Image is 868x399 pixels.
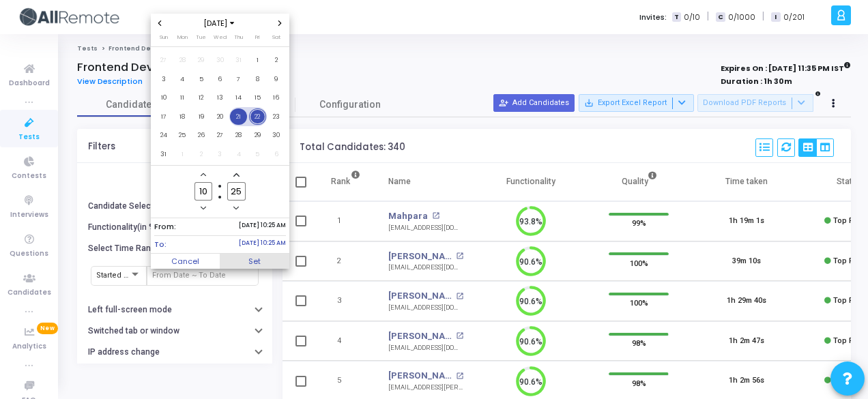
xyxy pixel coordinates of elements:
[249,71,266,88] span: 8
[154,51,173,70] td: July 27, 2025
[154,145,173,164] td: August 31, 2025
[174,108,191,125] span: 18
[230,127,247,144] span: 28
[192,70,211,89] td: August 5, 2025
[154,239,167,250] span: To:
[154,33,173,46] th: Sunday
[192,89,209,106] span: 12
[229,145,248,164] td: September 4, 2025
[267,33,286,46] th: Saturday
[155,52,172,69] span: 27
[231,169,242,181] button: Add a minute
[154,18,166,29] button: Previous month
[198,169,209,181] button: Add a hour
[267,108,285,125] span: 23
[154,89,173,108] td: August 10, 2025
[212,89,229,106] span: 13
[231,203,242,214] button: Minus a minute
[229,89,248,108] td: August 14, 2025
[267,70,286,89] td: August 9, 2025
[229,126,248,145] td: August 28, 2025
[248,89,267,108] td: August 15, 2025
[192,71,209,88] span: 5
[211,51,230,70] td: July 30, 2025
[211,33,230,46] th: Wednesday
[229,70,248,89] td: August 7, 2025
[212,127,229,144] span: 27
[267,71,285,88] span: 9
[173,89,192,108] td: August 11, 2025
[267,51,286,70] td: August 2, 2025
[173,51,192,70] td: July 28, 2025
[267,127,285,144] span: 30
[230,71,247,88] span: 7
[154,107,173,126] td: August 17, 2025
[229,33,248,46] th: Thursday
[267,89,285,106] span: 16
[220,254,289,269] span: Set
[154,126,173,145] td: August 24, 2025
[192,127,209,144] span: 26
[192,126,211,145] td: August 26, 2025
[212,52,229,69] span: 30
[249,127,266,144] span: 29
[192,107,211,126] td: August 19, 2025
[211,89,230,108] td: August 13, 2025
[267,89,286,108] td: August 16, 2025
[229,107,248,126] td: August 21, 2025
[155,89,172,106] span: 10
[174,127,191,144] span: 25
[174,89,191,106] span: 11
[248,107,267,126] td: August 22, 2025
[192,145,211,164] td: September 2, 2025
[248,51,267,70] td: August 1, 2025
[196,33,206,41] span: Tue
[234,33,243,41] span: Thu
[272,33,280,41] span: Sat
[154,70,173,89] td: August 3, 2025
[192,146,209,163] span: 2
[211,126,230,145] td: August 27, 2025
[173,145,192,164] td: September 1, 2025
[267,126,286,145] td: August 30, 2025
[230,108,247,125] span: 21
[255,33,259,41] span: Fri
[211,107,230,126] td: August 20, 2025
[177,33,188,41] span: Mon
[200,18,240,29] span: [DATE]
[248,70,267,89] td: August 8, 2025
[267,145,286,164] td: September 6, 2025
[230,146,247,163] span: 4
[249,89,266,106] span: 15
[211,145,230,164] td: September 3, 2025
[239,239,286,250] span: [DATE] 10:25 AM
[248,33,267,46] th: Friday
[192,33,211,46] th: Tuesday
[151,254,220,269] button: Cancel
[212,108,229,125] span: 20
[174,71,191,88] span: 4
[212,71,229,88] span: 6
[192,52,209,69] span: 29
[200,18,240,29] button: Choose month and year
[174,52,191,69] span: 28
[267,146,285,163] span: 6
[249,108,266,125] span: 22
[173,33,192,46] th: Monday
[239,221,286,233] span: [DATE] 10:25 AM
[198,203,209,214] button: Minus a hour
[249,146,266,163] span: 5
[267,52,285,69] span: 2
[248,145,267,164] td: September 5, 2025
[211,70,230,89] td: August 6, 2025
[154,221,176,233] span: From:
[155,108,172,125] span: 17
[230,52,247,69] span: 31
[192,108,209,125] span: 19
[155,146,172,163] span: 31
[173,126,192,145] td: August 25, 2025
[173,70,192,89] td: August 4, 2025
[267,107,286,126] td: August 23, 2025
[214,33,227,41] span: Wed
